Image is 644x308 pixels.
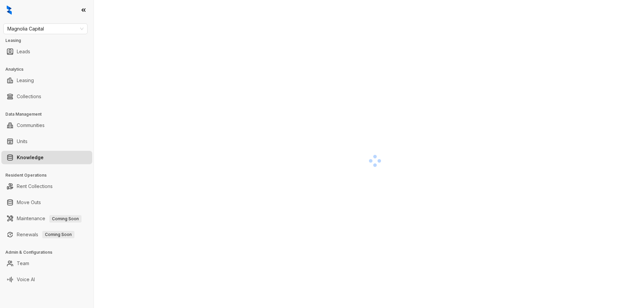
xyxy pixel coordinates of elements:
a: Units [17,135,28,148]
span: Coming Soon [49,215,82,223]
a: Voice AI [17,273,35,286]
a: Knowledge [17,151,44,164]
li: Team [1,257,92,270]
li: Leasing [1,74,92,87]
li: Units [1,135,92,148]
a: Team [17,257,29,270]
li: Collections [1,90,92,103]
h3: Admin & Configurations [5,249,94,255]
h3: Resident Operations [5,172,94,178]
a: Leasing [17,74,34,87]
li: Renewals [1,228,92,241]
li: Rent Collections [1,180,92,193]
span: Coming Soon [42,231,74,238]
a: Communities [17,119,45,132]
span: Magnolia Capital [7,24,84,34]
li: Leads [1,45,92,58]
li: Communities [1,119,92,132]
a: Collections [17,90,41,103]
li: Knowledge [1,151,92,164]
img: logo [7,5,12,15]
h3: Leasing [5,38,94,44]
h3: Analytics [5,66,94,72]
li: Voice AI [1,273,92,286]
li: Maintenance [1,212,92,225]
a: Rent Collections [17,180,53,193]
li: Move Outs [1,196,92,209]
h3: Data Management [5,111,94,117]
a: Move Outs [17,196,41,209]
a: RenewalsComing Soon [17,228,74,241]
a: Leads [17,45,30,58]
